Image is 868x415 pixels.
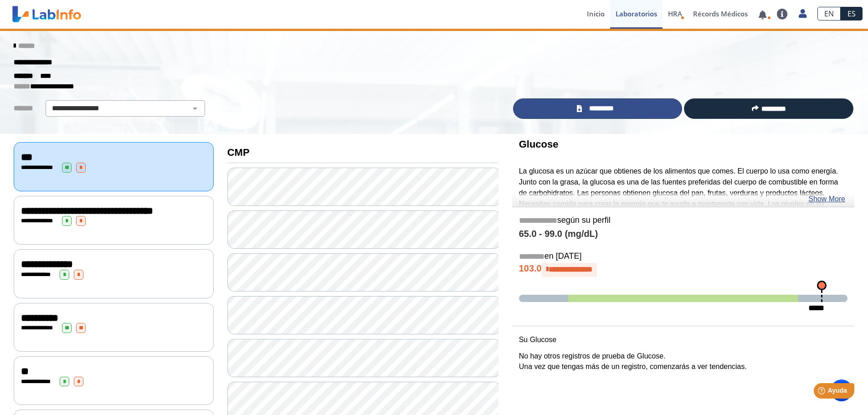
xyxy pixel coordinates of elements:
[519,166,847,231] p: La glucosa es un azúcar que obtienes de los alimentos que comes. El cuerpo lo usa como energía. J...
[817,7,841,20] a: EN
[227,147,250,158] b: CMP
[519,138,559,150] b: Glucose
[519,229,847,240] h4: 65.0 - 99.0 (mg/dL)
[519,263,847,277] h4: 103.0
[519,215,847,226] h5: según su perfil
[841,7,863,20] a: ES
[519,334,847,345] p: Su Glucose
[519,351,847,373] p: No hay otros registros de prueba de Glucose. Una vez que tengas más de un registro, comenzarás a ...
[808,194,845,205] a: Show More
[519,251,847,262] h5: en [DATE]
[787,379,858,405] iframe: Help widget launcher
[668,9,682,18] span: HRA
